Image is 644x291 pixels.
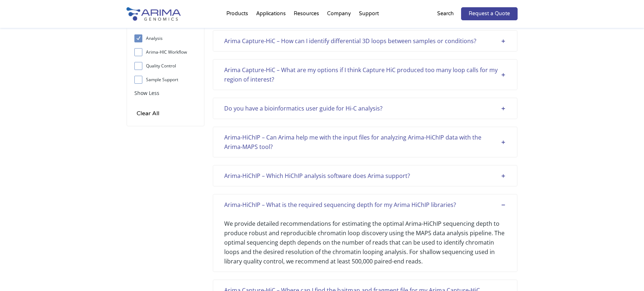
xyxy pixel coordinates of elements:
[134,90,159,96] span: Show Less
[224,209,506,266] div: We provide detailed recommendations for estimating the optimal Arima-HiChIP sequencing depth to p...
[134,108,162,119] input: Clear All
[224,200,506,209] div: Arima-HiChIP – What is the required sequencing depth for my Arima HiChIP libraries?
[134,47,197,58] label: Arima-HIC Workflow
[134,33,197,44] label: Analysis
[224,104,506,113] div: Do you have a bioinformatics user guide for Hi-C analysis?
[134,61,197,71] label: Quality Control
[224,171,506,180] div: Arima-HiChIP – Which HiChIP analysis software does Arima support?
[461,7,518,20] a: Request a Quote
[126,7,181,21] img: Arima-Genomics-logo
[224,65,506,84] div: Arima Capture-HiC – What are my options if I think Capture HiC produced too many loop calls for m...
[134,74,197,85] label: Sample Support
[224,36,506,46] div: Arima Capture-HiC – How can I identify differential 3D loops between samples or conditions?
[224,133,506,151] div: Arima-HiChIP – Can Arima help me with the input files for analyzing Arima-HiChIP data with the Ar...
[437,9,454,18] p: Search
